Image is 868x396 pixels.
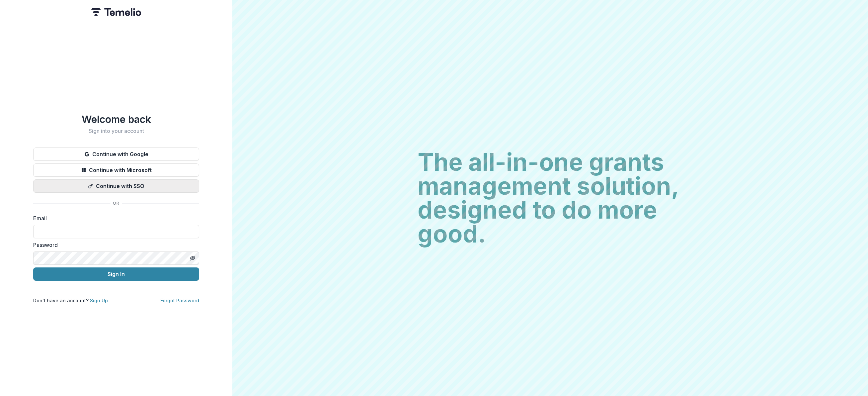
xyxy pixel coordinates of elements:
[33,241,195,249] label: Password
[33,113,199,125] h1: Welcome back
[90,298,108,303] a: Sign Up
[33,297,108,304] p: Don't have an account?
[33,179,199,193] button: Continue with SSO
[33,163,199,177] button: Continue with Microsoft
[160,298,199,303] a: Forgot Password
[33,148,199,161] button: Continue with Google
[33,214,195,222] label: Email
[187,253,198,263] button: Toggle password visibility
[33,267,199,281] button: Sign In
[91,8,141,16] img: Temelio
[33,128,199,134] h2: Sign into your account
